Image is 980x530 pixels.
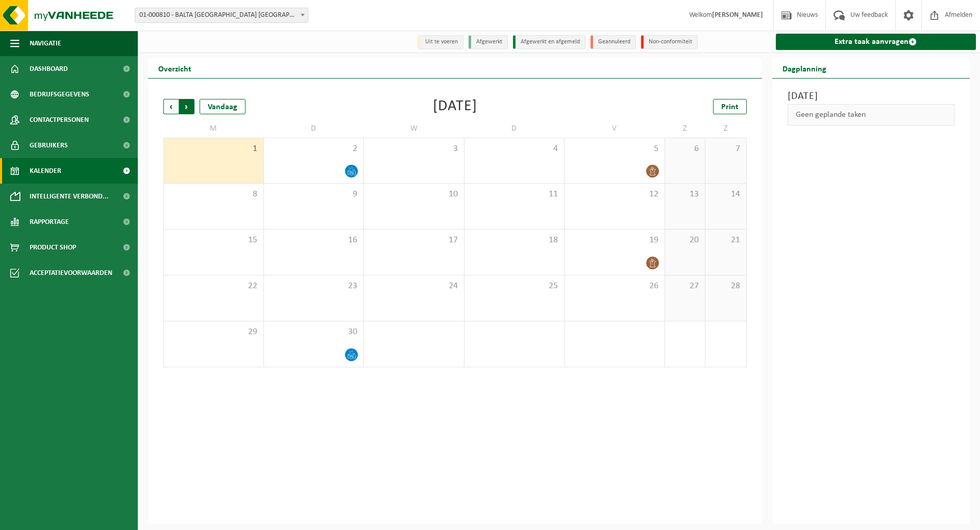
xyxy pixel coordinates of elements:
[721,103,739,111] span: Print
[570,235,659,246] span: 19
[670,235,700,246] span: 20
[470,189,559,200] span: 11
[135,8,308,23] span: 01-000810 - BALTA OUDENAARDE NV - OUDENAARDE
[163,119,264,138] td: M
[710,143,741,155] span: 7
[705,119,746,138] td: Z
[369,143,459,155] span: 3
[710,281,741,292] span: 28
[670,281,700,292] span: 27
[570,143,659,155] span: 5
[570,189,659,200] span: 12
[148,58,202,78] h2: Overzicht
[169,143,258,155] span: 1
[30,235,76,260] span: Product Shop
[710,235,741,246] span: 21
[665,119,706,138] td: Z
[591,35,636,49] li: Geannuleerd
[470,235,559,246] span: 18
[30,107,89,133] span: Contactpersonen
[30,82,89,107] span: Bedrijfsgegevens
[264,119,364,138] td: D
[369,281,459,292] span: 24
[670,143,700,155] span: 6
[364,119,464,138] td: W
[269,326,359,338] span: 30
[641,35,698,49] li: Non-conformiteit
[30,56,68,82] span: Dashboard
[169,189,258,200] span: 8
[30,31,61,56] span: Navigatie
[269,281,359,292] span: 23
[713,99,747,114] a: Print
[169,326,258,338] span: 29
[464,119,565,138] td: D
[788,89,955,104] h3: [DATE]
[470,281,559,292] span: 25
[670,189,700,200] span: 13
[169,235,258,246] span: 15
[788,104,955,125] div: Geen geplande taken
[369,235,459,246] span: 17
[30,209,69,235] span: Rapportage
[418,35,463,49] li: Uit te voeren
[163,99,179,114] span: Vorige
[30,158,61,184] span: Kalender
[513,35,585,49] li: Afgewerkt en afgemeld
[710,189,741,200] span: 14
[30,184,109,209] span: Intelligente verbond...
[179,99,194,114] span: Volgende
[269,189,359,200] span: 9
[776,34,976,50] a: Extra taak aanvragen
[30,133,68,158] span: Gebruikers
[269,235,359,246] span: 16
[269,143,359,155] span: 2
[135,8,308,22] span: 01-000810 - BALTA OUDENAARDE NV - OUDENAARDE
[570,281,659,292] span: 26
[469,35,508,49] li: Afgewerkt
[772,58,837,78] h2: Dagplanning
[200,99,246,114] div: Vandaag
[565,119,665,138] td: V
[712,11,763,19] strong: [PERSON_NAME]
[369,189,459,200] span: 10
[470,143,559,155] span: 4
[169,281,258,292] span: 22
[30,260,112,286] span: Acceptatievoorwaarden
[433,99,477,114] div: [DATE]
